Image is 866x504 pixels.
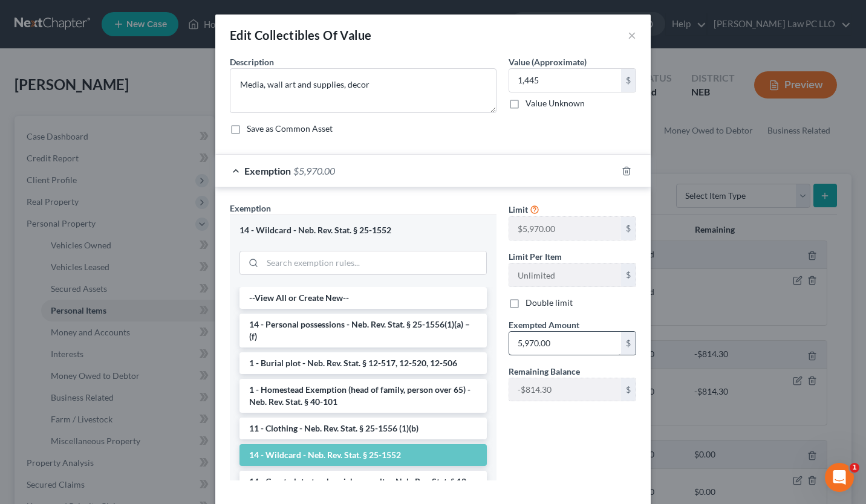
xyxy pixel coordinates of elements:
[509,217,621,240] input: --
[621,332,636,355] div: $
[293,165,335,176] span: $5,970.00
[239,225,487,236] div: 14 - Wildcard - Neb. Rev. Stat. § 25-1552
[509,69,621,92] input: 0.00
[239,444,487,466] li: 14 - Wildcard - Neb. Rev. Stat. § 25-1552
[621,263,636,286] div: $
[621,217,636,240] div: $
[230,27,371,44] div: Edit Collectibles Of Value
[621,378,636,401] div: $
[509,378,621,401] input: --
[230,203,271,213] span: Exemption
[509,365,580,378] label: Remaining Balance
[621,69,636,92] div: $
[509,250,562,263] label: Limit Per Item
[509,56,587,68] label: Value (Approximate)
[509,320,579,330] span: Exempted Amount
[239,314,487,347] li: 14 - Personal possessions - Neb. Rev. Stat. § 25-1556(1)(a) – (f)
[230,57,274,67] span: Description
[509,332,621,355] input: 0.00
[247,123,333,135] label: Save as Common Asset
[509,204,528,215] span: Limit
[850,463,859,473] span: 1
[825,463,854,492] iframe: Intercom live chat
[239,418,487,439] li: 11 - Clothing - Neb. Rev. Stat. § 25-1556 (1)(b)
[526,97,585,109] label: Value Unknown
[628,28,636,42] button: ×
[239,287,487,309] li: --View All or Create New--
[244,165,291,176] span: Exemption
[239,379,487,413] li: 1 - Homestead Exemption (head of family, person over 65) - Neb. Rev. Stat. § 40-101
[526,297,573,309] label: Double limit
[509,263,621,286] input: --
[262,251,486,274] input: Search exemption rules...
[239,352,487,374] li: 1 - Burial plot - Neb. Rev. Stat. § 12-517, 12-520, 12-506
